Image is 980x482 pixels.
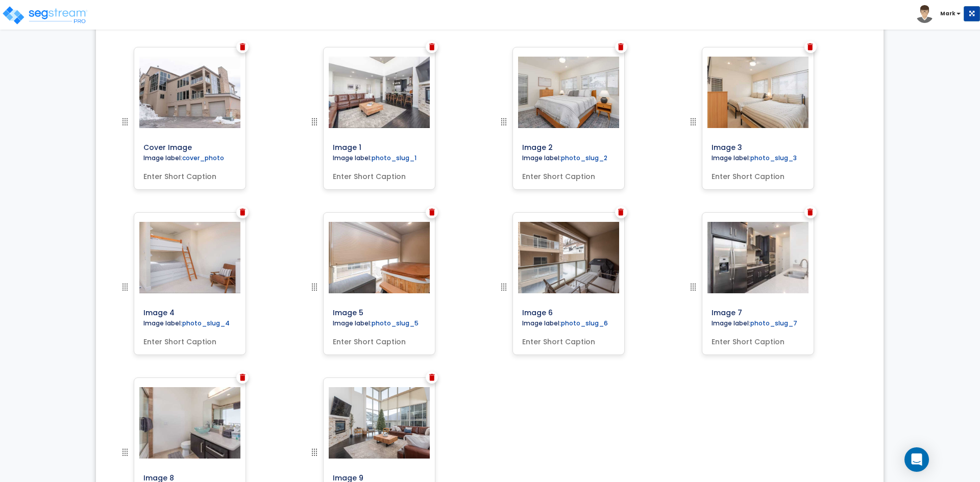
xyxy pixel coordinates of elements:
div: Open Intercom Messenger [904,447,929,472]
label: photo_slug_6 [561,319,608,327]
input: Enter Short Caption [518,333,619,347]
img: drag handle [498,116,510,128]
label: photo_slug_1 [372,154,416,162]
img: drag handle [119,116,131,128]
img: drag handle [687,281,699,293]
img: logo_pro_r.png [2,5,88,26]
b: Mark [940,10,955,17]
img: drag handle [308,116,321,128]
label: photo_slug_3 [750,154,797,162]
img: drag handle [308,446,321,459]
img: Trash Icon [429,209,435,216]
label: photo_slug_5 [372,319,419,327]
input: Enter Short Caption [329,333,430,347]
img: Trash Icon [240,374,246,381]
label: Image label: [329,154,421,165]
label: Image label: [139,319,234,330]
input: Enter Short Caption [518,167,619,182]
img: Trash Icon [807,43,813,50]
label: photo_slug_4 [182,319,230,327]
input: Enter Short Caption [329,167,430,182]
label: Image label: [329,319,423,330]
label: Image label: [518,154,611,165]
input: Enter Short Caption [707,333,808,347]
label: cover_photo [182,154,224,162]
input: Enter Short Caption [707,167,808,182]
img: Trash Icon [807,209,813,216]
label: Image label: [707,319,801,330]
img: Trash Icon [618,43,624,50]
label: photo_slug_2 [561,154,607,162]
img: drag handle [498,281,510,293]
label: Image label: [518,319,612,330]
img: Trash Icon [429,374,435,381]
label: Image label: [139,154,228,165]
img: drag handle [119,446,131,459]
img: drag handle [687,116,699,128]
input: Enter Short Caption [139,167,240,182]
img: Trash Icon [240,209,246,216]
img: Trash Icon [429,43,435,50]
img: avatar.png [916,5,934,23]
img: drag handle [308,281,321,293]
img: Trash Icon [240,43,246,50]
label: photo_slug_7 [750,319,797,327]
label: Image label: [707,154,801,165]
input: Enter Short Caption [139,333,240,347]
img: Trash Icon [618,209,624,216]
img: drag handle [119,281,131,293]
